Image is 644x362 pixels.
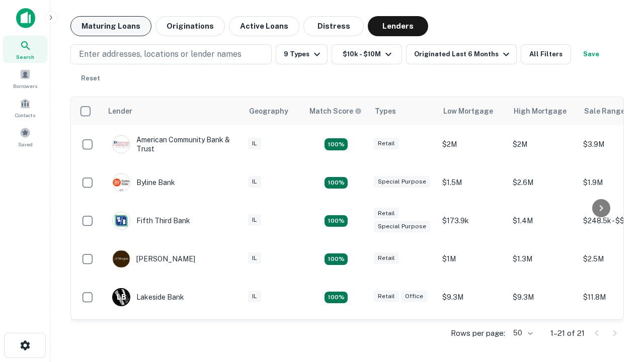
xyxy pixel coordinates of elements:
th: Geography [243,97,303,125]
img: picture [113,250,130,267]
span: Saved [18,140,33,148]
a: Search [3,36,47,63]
a: Contacts [3,94,47,121]
img: picture [113,174,130,191]
div: Lender [108,105,132,117]
div: [PERSON_NAME] [112,250,195,268]
button: Originated Last 6 Months [406,44,517,64]
button: Reset [74,68,107,88]
td: $9.3M [508,278,578,316]
p: 1–21 of 21 [550,327,585,339]
div: Fifth Third Bank [112,212,190,230]
div: Matching Properties: 2, hasApolloMatch: undefined [325,138,348,150]
img: picture [113,136,130,153]
button: All Filters [521,44,571,64]
div: Geography [249,105,288,117]
div: Special Purpose [374,221,430,232]
div: Retail [374,291,399,302]
button: Active Loans [229,16,299,36]
div: High Mortgage [514,105,567,117]
td: $2.6M [508,163,578,202]
div: Special Purpose [374,176,430,188]
th: High Mortgage [508,97,578,125]
button: Lenders [368,16,428,36]
div: Sale Range [584,105,625,117]
th: Low Mortgage [437,97,508,125]
th: Capitalize uses an advanced AI algorithm to match your search with the best lender. The match sco... [303,97,369,125]
p: Rows per page: [451,327,505,339]
div: Office [401,291,427,302]
div: Retail [374,208,399,219]
td: $1M [437,240,508,278]
div: Byline Bank [112,173,175,192]
p: L B [117,292,126,303]
button: Maturing Loans [70,16,151,36]
h6: Match Score [309,106,360,117]
div: Matching Properties: 3, hasApolloMatch: undefined [325,292,348,304]
div: Originated Last 6 Months [414,48,512,60]
td: $5.4M [508,316,578,354]
span: Search [16,53,34,61]
div: Types [375,105,396,117]
th: Lender [102,97,243,125]
img: picture [113,212,130,229]
a: Borrowers [3,65,47,92]
button: $10k - $10M [332,44,402,64]
div: IL [248,214,261,226]
button: Distress [303,16,364,36]
div: Lakeside Bank [112,288,184,306]
td: $2M [508,125,578,163]
td: $1.3M [508,240,578,278]
span: Borrowers [13,82,37,90]
td: $1.4M [508,202,578,240]
div: Retail [374,138,399,149]
th: Types [369,97,437,125]
div: 50 [509,326,534,340]
div: Capitalize uses an advanced AI algorithm to match your search with the best lender. The match sco... [309,106,362,117]
td: $1.5M [437,316,508,354]
button: Enter addresses, locations or lender names [70,44,272,64]
div: IL [248,252,261,264]
iframe: Chat Widget [594,249,644,298]
div: Matching Properties: 3, hasApolloMatch: undefined [325,177,348,189]
td: $173.9k [437,202,508,240]
a: Saved [3,123,47,150]
div: Retail [374,252,399,264]
div: IL [248,291,261,302]
div: Matching Properties: 2, hasApolloMatch: undefined [325,253,348,265]
div: IL [248,138,261,149]
p: Enter addresses, locations or lender names [79,48,242,60]
div: Low Mortgage [443,105,493,117]
div: American Community Bank & Trust [112,135,233,153]
button: Originations [155,16,225,36]
div: IL [248,176,261,188]
button: Save your search to get updates of matches that match your search criteria. [575,44,607,64]
span: Contacts [15,111,35,119]
td: $9.3M [437,278,508,316]
td: $1.5M [437,163,508,202]
td: $2M [437,125,508,163]
div: Matching Properties: 2, hasApolloMatch: undefined [325,215,348,227]
button: 9 Types [276,44,328,64]
img: capitalize-icon.png [16,8,35,28]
